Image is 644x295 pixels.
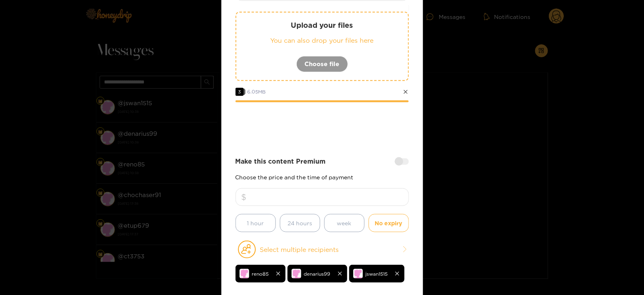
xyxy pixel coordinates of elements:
[288,218,312,228] span: 24 hours
[280,214,320,232] button: 24 hours
[236,214,276,232] button: 1 hour
[337,218,352,228] span: week
[366,269,388,278] span: jswan1515
[375,218,402,228] span: No expiry
[369,214,409,232] button: No expiry
[236,88,244,96] span: 3
[292,269,301,278] img: no-avatar.png
[248,89,266,94] span: 6.05 MB
[324,214,365,232] button: week
[304,269,331,278] span: denarius99
[252,269,269,278] span: reno85
[247,218,264,228] span: 1 hour
[252,21,392,30] p: Upload your files
[353,269,363,278] img: no-avatar.png
[240,269,249,278] img: no-avatar.png
[236,174,409,180] p: Choose the price and the time of payment
[236,157,326,166] strong: Make this content Premium
[296,56,348,72] button: Choose file
[252,36,392,45] p: You can also drop your files here
[236,240,409,259] button: Select multiple recipients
